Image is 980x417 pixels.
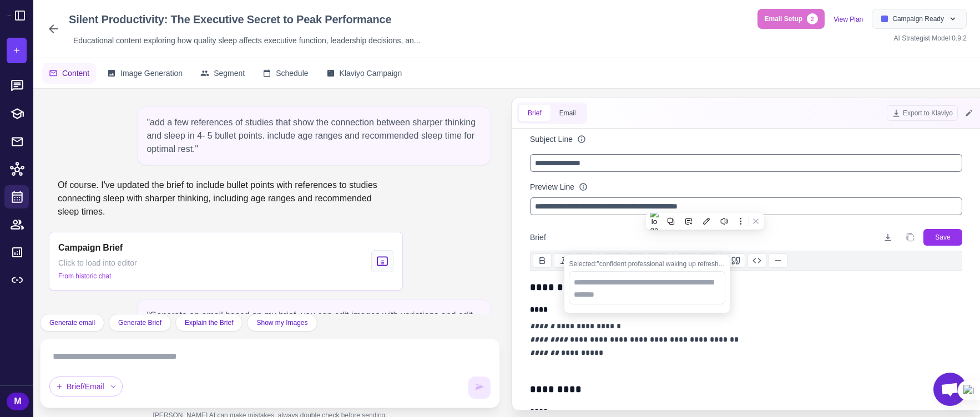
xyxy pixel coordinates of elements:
span: + [13,42,19,59]
span: Image Generation [120,67,183,79]
div: Brief/Email [49,377,123,396]
span: Brief [530,231,546,243]
span: Selected: [569,260,597,268]
button: Generate Brief [109,314,171,332]
span: Segment [214,67,245,79]
button: Download brief [879,228,897,246]
button: Export to Klaviyo [887,105,958,121]
span: Schedule [276,67,308,79]
button: Edit Email [962,106,976,120]
span: Explain the Brief [185,318,233,328]
button: Generate email [40,314,104,332]
span: Educational content exploring how quality sleep affects executive function, leadership decisions,... [73,34,420,47]
button: Email Setup2 [757,9,825,29]
button: Schedule [256,63,315,84]
label: Preview Line [530,181,574,193]
span: Generate Brief [118,318,161,328]
span: Content [62,67,89,79]
div: "add a few references of studies that show the connection between sharper thinking and sleep in 4... [137,106,491,165]
button: Explain the Brief [175,314,243,332]
span: Email Setup [764,14,802,24]
div: Of course. I've updated the brief to include bullet points with references to studies connecting ... [49,174,403,223]
span: Generate email [49,318,95,328]
span: Show my Images [256,318,307,328]
button: Image Generation [100,63,189,84]
span: 2 [807,13,818,24]
span: Brief [528,108,542,118]
div: M [7,393,29,410]
button: Copy brief [901,228,919,246]
button: Segment [194,63,251,84]
div: Click to edit campaign name [64,9,425,30]
span: Click to load into editor [58,257,137,269]
button: + [7,38,27,63]
span: Klaviyo Campaign [340,67,402,79]
button: Email [550,105,585,121]
div: Open chat [933,373,967,406]
button: Klaviyo Campaign [320,63,409,84]
div: Click to edit description [69,32,425,49]
div: "Generate an email based on my brief, you can edit images with variations and edit text all using... [137,299,491,345]
span: Campaign Ready [892,14,944,24]
div: "confident professional waking up refreshed or preparing for the day. Text overlay includes title... [569,259,725,269]
button: Brief [519,105,550,121]
span: Save [935,232,950,242]
span: AI Strategist Model 0.9.2 [894,34,967,42]
label: Subject Line [530,133,573,145]
button: Show my Images [247,314,317,332]
button: Save [923,229,962,246]
a: View Plan [833,16,863,23]
span: Campaign Brief [58,241,123,255]
button: Content [42,63,96,84]
span: From historic chat [58,271,111,281]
